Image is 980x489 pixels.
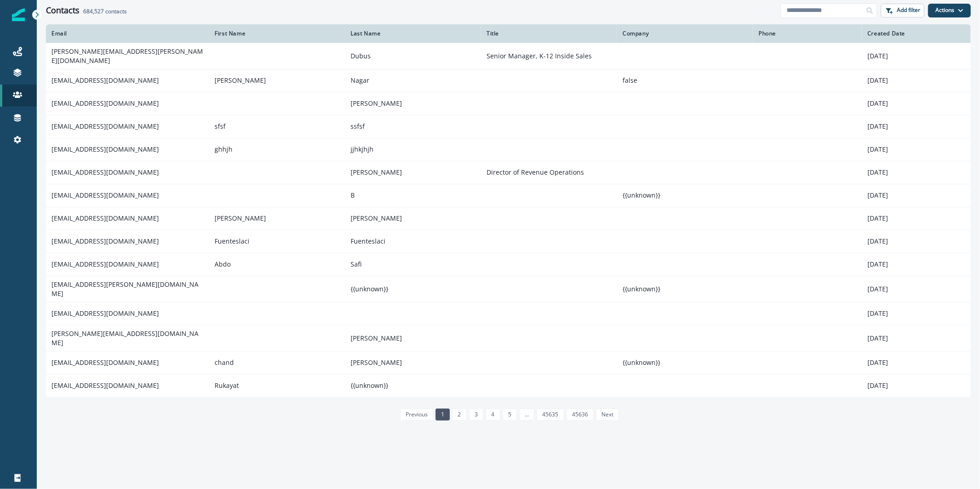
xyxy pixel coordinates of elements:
p: Add filter [897,7,920,13]
a: Next page [596,409,619,421]
div: Phone [759,30,856,37]
td: false [617,69,753,92]
div: Title [487,30,612,37]
p: [DATE] [867,334,965,343]
button: Add filter [881,4,924,17]
div: First Name [215,30,340,37]
a: [EMAIL_ADDRESS][DOMAIN_NAME][DATE] [46,302,971,325]
a: [EMAIL_ADDRESS][DOMAIN_NAME]ghhjhjjhkjhjh[DATE] [46,138,971,161]
p: [DATE] [867,381,965,390]
a: [EMAIL_ADDRESS][DOMAIN_NAME]AbdoSafi[DATE] [46,253,971,276]
a: [EMAIL_ADDRESS][DOMAIN_NAME][PERSON_NAME]Nagarfalse[DATE] [46,69,971,92]
a: Jump forward [519,409,534,421]
div: Created Date [867,30,965,37]
td: B [345,184,481,207]
td: [EMAIL_ADDRESS][DOMAIN_NAME] [46,207,209,230]
td: [EMAIL_ADDRESS][DOMAIN_NAME] [46,161,209,184]
span: 684,527 [83,7,104,15]
a: Page 4 [486,409,500,421]
a: [EMAIL_ADDRESS][DOMAIN_NAME]chand[PERSON_NAME]{{unknown}}[DATE] [46,351,971,374]
h2: contacts [83,8,127,15]
td: [EMAIL_ADDRESS][PERSON_NAME][DOMAIN_NAME] [46,276,209,302]
ul: Pagination [398,409,619,421]
a: [EMAIL_ADDRESS][DOMAIN_NAME]B{{unknown}}[DATE] [46,184,971,207]
td: [EMAIL_ADDRESS][DOMAIN_NAME] [46,302,209,325]
button: Actions [928,4,971,17]
a: [EMAIL_ADDRESS][DOMAIN_NAME]FuenteslaciFuenteslaci[DATE] [46,230,971,253]
td: Dubus [345,43,481,69]
td: Fuenteslaci [209,230,345,253]
p: [DATE] [867,122,965,131]
a: [EMAIL_ADDRESS][PERSON_NAME][DOMAIN_NAME]{{unknown}}{{unknown}}[DATE] [46,276,971,302]
td: [EMAIL_ADDRESS][DOMAIN_NAME] [46,184,209,207]
td: [PERSON_NAME] [209,207,345,230]
td: [PERSON_NAME] [209,69,345,92]
h1: Contacts [46,6,79,16]
p: [DATE] [867,358,965,367]
td: [PERSON_NAME] [345,161,481,184]
p: [DATE] [867,51,965,61]
td: [EMAIL_ADDRESS][DOMAIN_NAME] [46,138,209,161]
p: Director of Revenue Operations [487,168,612,177]
div: Email [51,30,204,37]
p: [DATE] [867,168,965,177]
a: [EMAIL_ADDRESS][DOMAIN_NAME]Rukayat{{unknown}}[DATE] [46,374,971,397]
td: Rukayat [209,374,345,397]
td: [EMAIL_ADDRESS][DOMAIN_NAME] [46,115,209,138]
td: Safi [345,253,481,276]
a: [EMAIL_ADDRESS][DOMAIN_NAME][PERSON_NAME][PERSON_NAME][DATE] [46,207,971,230]
td: sfsf [209,115,345,138]
td: chand [209,351,345,374]
p: [DATE] [867,309,965,318]
td: {{unknown}} [345,374,481,397]
a: [EMAIL_ADDRESS][DOMAIN_NAME][PERSON_NAME][DATE] [46,92,971,115]
td: [PERSON_NAME] [345,325,481,351]
td: [PERSON_NAME] [345,207,481,230]
p: [DATE] [867,214,965,223]
a: Page 3 [469,409,483,421]
a: Page 45636 [566,409,594,421]
td: {{unknown}} [345,276,481,302]
p: [DATE] [867,284,965,294]
td: [PERSON_NAME][EMAIL_ADDRESS][DOMAIN_NAME] [46,325,209,351]
td: ghhjh [209,138,345,161]
p: [DATE] [867,191,965,200]
a: Page 1 is your current page [436,409,450,421]
td: [PERSON_NAME] [345,92,481,115]
div: Company [623,30,748,37]
img: Inflection [12,8,25,21]
td: ssfsf [345,115,481,138]
td: {{unknown}} [617,351,753,374]
td: Nagar [345,69,481,92]
a: Page 45635 [537,409,564,421]
a: [PERSON_NAME][EMAIL_ADDRESS][PERSON_NAME][DOMAIN_NAME]DubusSenior Manager, K-12 Inside Sales[DATE] [46,43,971,69]
td: [EMAIL_ADDRESS][DOMAIN_NAME] [46,69,209,92]
td: jjhkjhjh [345,138,481,161]
a: Page 2 [452,409,466,421]
p: [DATE] [867,260,965,269]
p: [DATE] [867,99,965,108]
p: [DATE] [867,145,965,154]
a: Page 5 [503,409,517,421]
td: [EMAIL_ADDRESS][DOMAIN_NAME] [46,253,209,276]
td: [EMAIL_ADDRESS][DOMAIN_NAME] [46,92,209,115]
a: [EMAIL_ADDRESS][DOMAIN_NAME][PERSON_NAME]Director of Revenue Operations[DATE] [46,161,971,184]
p: [DATE] [867,76,965,85]
td: [EMAIL_ADDRESS][DOMAIN_NAME] [46,230,209,253]
a: [PERSON_NAME][EMAIL_ADDRESS][DOMAIN_NAME][PERSON_NAME][DATE] [46,325,971,351]
td: Fuenteslaci [345,230,481,253]
td: Abdo [209,253,345,276]
td: {{unknown}} [617,184,753,207]
a: [EMAIL_ADDRESS][DOMAIN_NAME]sfsfssfsf[DATE] [46,115,971,138]
td: [EMAIL_ADDRESS][DOMAIN_NAME] [46,374,209,397]
p: [DATE] [867,237,965,246]
div: Last Name [351,30,476,37]
td: [PERSON_NAME] [345,351,481,374]
td: [EMAIL_ADDRESS][DOMAIN_NAME] [46,351,209,374]
td: {{unknown}} [617,276,753,302]
p: Senior Manager, K-12 Inside Sales [487,51,612,61]
td: [PERSON_NAME][EMAIL_ADDRESS][PERSON_NAME][DOMAIN_NAME] [46,43,209,69]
